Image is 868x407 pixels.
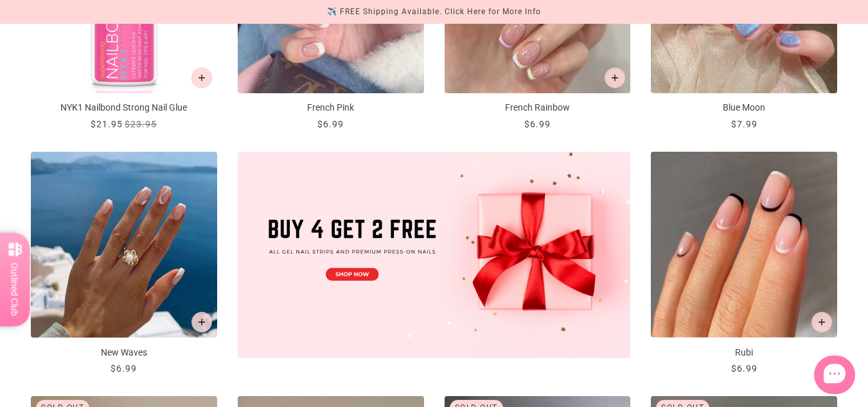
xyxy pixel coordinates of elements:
span: $6.99 [317,119,344,129]
p: New Waves [31,346,217,359]
div: ✈️ FREE Shipping Available. Click Here for More Info [327,5,541,19]
button: Add to cart [605,68,625,88]
a: New Waves [31,152,217,376]
span: $6.99 [111,363,137,374]
button: Add to cart [811,312,832,332]
span: $6.99 [731,363,757,374]
span: $6.99 [524,119,551,129]
p: French Rainbow [445,101,631,114]
p: Blue Moon [651,101,837,114]
a: Rubi [651,152,837,376]
img: Rubi-Press on Manicure-Outlined [651,152,837,338]
p: French Pink [238,101,424,114]
p: Rubi [651,346,837,359]
button: Add to cart [191,312,212,332]
span: $21.95 [91,119,123,129]
span: $7.99 [731,119,757,129]
button: Add to cart [191,68,212,88]
span: $23.95 [125,119,157,129]
p: NYK1 Nailbond Strong Nail Glue [31,101,217,114]
img: New Waves-Press on Manicure-Outlined [31,152,217,338]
